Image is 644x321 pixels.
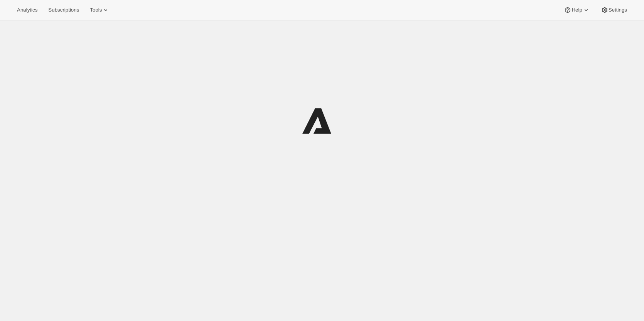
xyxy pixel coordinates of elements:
button: Analytics [12,5,42,15]
button: Tools [85,5,114,15]
span: Analytics [17,7,37,13]
button: Settings [596,5,632,15]
span: Help [572,7,582,13]
button: Help [559,5,594,15]
span: Settings [609,7,627,13]
span: Subscriptions [48,7,79,13]
button: Subscriptions [44,5,84,15]
span: Tools [90,7,102,13]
